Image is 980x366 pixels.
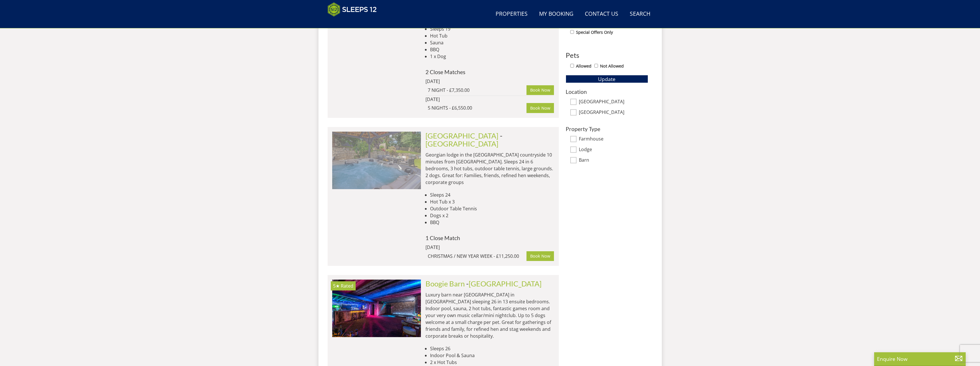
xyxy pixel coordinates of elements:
[583,8,621,21] a: Contact Us
[425,96,503,103] div: [DATE]
[579,99,648,105] label: [GEOGRAPHIC_DATA]
[332,132,421,189] img: open-uri20250716-22-em0v1f.original.
[425,131,502,148] span: -
[430,32,554,39] li: Hot Tub
[425,151,554,186] p: Georgian lodge in the [GEOGRAPHIC_DATA] countryside 10 minutes from [GEOGRAPHIC_DATA]. Sleeps 24 ...
[430,25,554,32] li: Sleeps 19
[430,352,554,359] li: Indoor Pool & Sauna
[341,283,353,289] span: Rated
[333,283,340,289] span: Boogie Barn has a 5 star rating under the Quality in Tourism Scheme
[430,345,554,352] li: Sleeps 26
[576,63,591,69] label: Allowed
[425,69,554,75] h4: 2 Close Matches
[430,53,554,60] li: 1 x Dog
[579,110,648,116] label: [GEOGRAPHIC_DATA]
[430,212,554,219] li: Dogs x 2
[332,280,421,337] a: 5★ Rated
[430,205,554,212] li: Outdoor Table Tennis
[526,251,554,261] a: Book Now
[332,280,421,337] img: Boogie-Barn-nottinghamshire-holiday-home-accomodation-sleeping-13.original.jpg
[328,2,377,17] img: Sleeps 12
[566,52,648,59] h3: Pets
[493,8,530,21] a: Properties
[430,359,554,366] li: 2 x Hot Tubs
[430,191,554,198] li: Sleeps 24
[627,8,653,21] a: Search
[600,63,624,69] label: Not Allowed
[526,103,554,113] a: Book Now
[566,75,648,83] button: Update
[579,136,648,143] label: Farmhouse
[430,219,554,226] li: BBQ
[425,291,554,339] p: Luxury barn near [GEOGRAPHIC_DATA] in [GEOGRAPHIC_DATA] sleeping 26 in 13 ensuite bedrooms. Indoo...
[537,8,576,21] a: My Booking
[425,244,503,251] div: [DATE]
[430,198,554,205] li: Hot Tub x 3
[430,39,554,46] li: Sauna
[526,85,554,95] a: Book Now
[425,78,503,85] div: [DATE]
[466,279,542,288] span: -
[430,46,554,53] li: BBQ
[425,139,498,148] a: [GEOGRAPHIC_DATA]
[428,253,527,260] div: CHRISTMAS / NEW YEAR WEEK - £11,250.00
[425,279,465,288] a: Boogie Barn
[425,235,554,241] h4: 1 Close Match
[579,147,648,153] label: Lodge
[428,104,527,111] div: 5 NIGHTS - £6,550.00
[425,131,498,140] a: [GEOGRAPHIC_DATA]
[428,87,527,94] div: 7 NIGHT - £7,350.00
[566,126,648,132] h3: Property Type
[579,157,648,164] label: Barn
[566,89,648,95] h3: Location
[576,29,613,35] label: Special Offers Only
[877,355,963,363] p: Enquire Now
[598,76,615,82] span: Update
[325,20,385,25] iframe: Customer reviews powered by Trustpilot
[469,279,542,288] a: [GEOGRAPHIC_DATA]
